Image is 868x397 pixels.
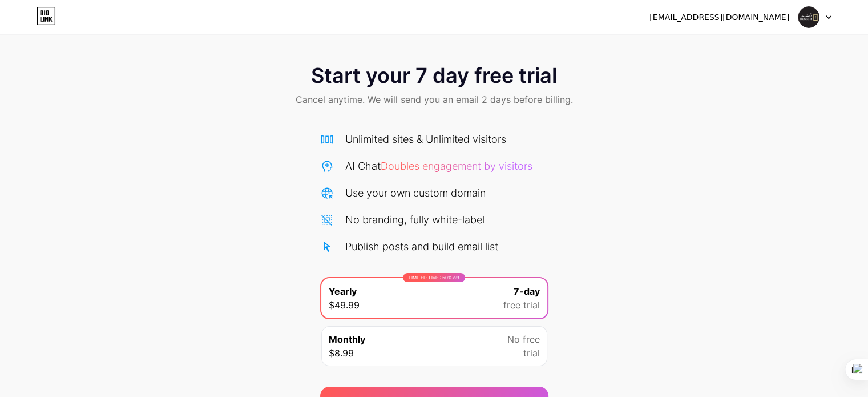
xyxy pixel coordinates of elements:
span: free trial [503,298,540,312]
div: Unlimited sites & Unlimited visitors [345,131,506,147]
span: Doubles engagement by visitors [381,160,532,172]
span: No free [507,332,540,346]
span: Monthly [329,332,365,346]
span: Start your 7 day free trial [311,64,557,87]
span: Cancel anytime. We will send you an email 2 days before billing. [296,93,573,106]
div: AI Chat [345,158,532,174]
div: LIMITED TIME : 50% off [403,273,465,282]
span: $49.99 [329,298,360,312]
div: Use your own custom domain [345,185,486,200]
span: Yearly [329,284,357,298]
span: $8.99 [329,346,354,360]
img: DUSSUR [798,6,819,28]
span: 7-day [514,284,540,298]
span: trial [523,346,540,360]
div: Publish posts and build email list [345,239,498,254]
div: [EMAIL_ADDRESS][DOMAIN_NAME] [649,11,789,23]
div: No branding, fully white-label [345,212,485,227]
